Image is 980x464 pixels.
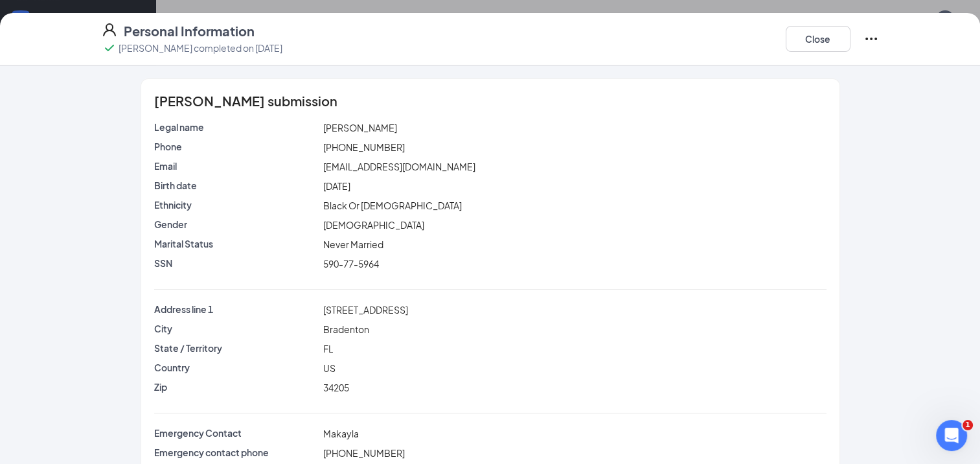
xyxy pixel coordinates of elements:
[323,428,359,439] span: Makayla
[154,342,319,354] p: State / Territory
[154,380,319,393] p: Zip
[102,22,117,38] svg: User
[119,41,282,54] p: [PERSON_NAME] completed on [DATE]
[154,140,319,153] p: Phone
[323,238,383,250] span: Never Married
[323,258,379,270] span: 590-77-5964
[154,303,319,316] p: Address line 1
[154,361,319,374] p: Country
[323,180,350,192] span: [DATE]
[154,218,319,231] p: Gender
[863,31,879,47] svg: Ellipses
[323,382,349,393] span: 34205
[154,322,319,335] p: City
[323,161,475,172] span: [EMAIL_ADDRESS][DOMAIN_NAME]
[963,420,973,430] span: 1
[323,323,369,335] span: Bradenton
[154,121,319,133] p: Legal name
[786,26,850,52] button: Close
[936,420,967,451] iframe: Intercom live chat
[323,343,333,354] span: FL
[154,237,319,250] p: Marital Status
[154,159,319,172] p: Email
[154,426,319,439] p: Emergency Contact
[323,122,397,133] span: [PERSON_NAME]
[323,219,424,231] span: [DEMOGRAPHIC_DATA]
[323,200,462,211] span: Black Or [DEMOGRAPHIC_DATA]
[154,257,319,270] p: SSN
[154,198,319,211] p: Ethnicity
[323,362,336,374] span: US
[124,22,255,40] h4: Personal Information
[154,95,337,108] span: [PERSON_NAME] submission
[323,304,408,316] span: [STREET_ADDRESS]
[323,141,405,153] span: [PHONE_NUMBER]
[323,447,405,459] span: [PHONE_NUMBER]
[154,179,319,192] p: Birth date
[154,446,319,459] p: Emergency contact phone
[102,40,117,56] svg: Checkmark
